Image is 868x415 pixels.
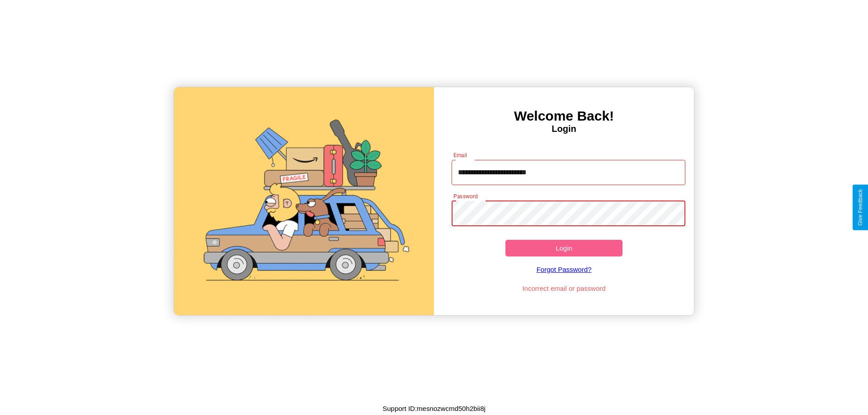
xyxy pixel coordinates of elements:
[453,192,477,200] label: Password
[447,282,681,294] p: Incorrect email or password
[453,151,467,159] label: Email
[447,256,681,282] a: Forgot Password?
[174,87,434,315] img: gif
[857,189,863,226] div: Give Feedback
[434,108,694,124] h3: Welcome Back!
[382,402,486,415] p: Support ID: mesnozwcmd50h2bii8j
[434,124,694,134] h4: Login
[505,240,623,256] button: Login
